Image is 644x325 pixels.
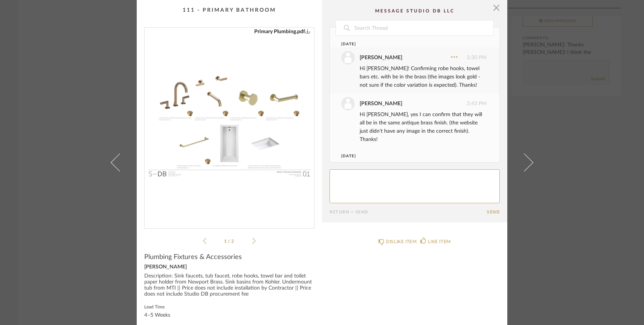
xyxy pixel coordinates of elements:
[330,210,487,215] div: Return = Send
[144,264,314,270] div: [PERSON_NAME]
[144,273,314,297] div: Description: Sink faucets, tub faucet, robe hooks, towel bar and toilet paper holder from Newport...
[428,238,450,245] div: LIKE ITEM
[487,210,500,215] button: Send
[341,153,473,159] div: [DATE]
[144,304,170,310] label: Lead Time
[144,253,242,261] span: Plumbing Fixtures & Accessories
[144,313,170,319] div: 4–5 Weeks
[354,20,493,35] input: Search Thread
[145,28,314,222] img: 43913be1-855f-4d39-9b31-2ff662dc549a_1000x1000.jpg
[360,110,487,144] div: Hi [PERSON_NAME], yes I can confirm that they will all be in the same antique brass finish. (the ...
[386,238,417,245] div: DISLIKE ITEM
[360,54,402,62] div: [PERSON_NAME]
[341,51,487,64] div: 3:30 PM
[341,41,473,47] div: [DATE]
[360,64,487,89] div: Hi [PERSON_NAME]! Confirming robe hooks, towel bars etc. with be in the brass (the images look go...
[224,239,228,244] span: 1
[231,239,235,244] span: 2
[341,97,487,110] div: 3:43 PM
[254,28,310,36] a: Primary Plumbing.pdf
[228,239,231,244] span: /
[145,28,314,222] div: 0
[360,100,402,108] div: [PERSON_NAME]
